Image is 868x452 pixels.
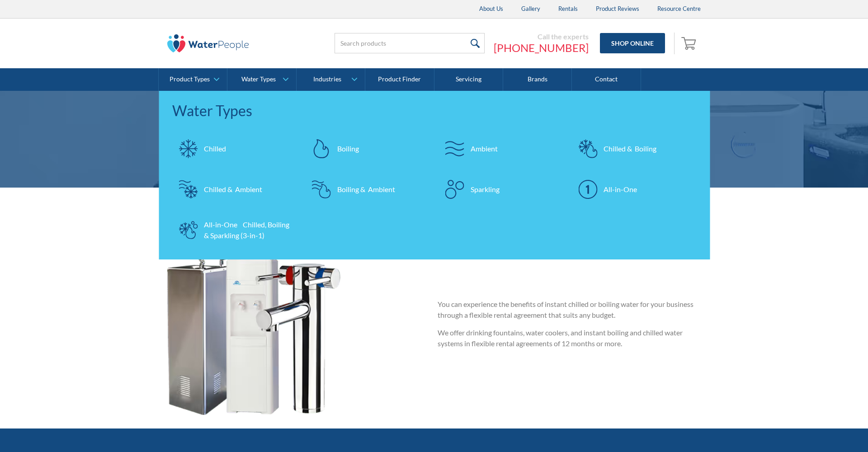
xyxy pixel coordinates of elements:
div: Water Types [172,100,696,122]
nav: Water Types [159,91,710,259]
a: Product Types [159,68,227,91]
a: Ambient [439,133,563,165]
div: Chilled [204,143,226,154]
div: Sparkling [471,184,500,195]
img: shopping cart [681,36,698,50]
a: Brands [503,68,572,91]
a: Open empty cart [679,33,701,54]
img: The Water People [167,34,249,52]
div: All-in-One Chilled, Boiling & Sparkling (3-in-1) [204,219,292,241]
div: Ambient [471,143,498,154]
a: Boiling & Ambient [306,174,430,205]
a: Product Finder [365,68,434,91]
a: All-in-One [572,174,696,205]
a: Chilled & Boiling [572,133,696,165]
div: All-in-One [604,184,637,195]
a: Contact [572,68,641,91]
a: Shop Online [600,33,665,53]
input: Search products [335,33,485,53]
div: Chilled & Boiling [604,143,656,154]
div: Boiling & Ambient [337,184,395,195]
div: Boiling [337,143,359,154]
img: fountain cooler tap group [167,240,340,415]
a: Water Types [227,68,296,91]
div: Water Types [241,75,276,83]
a: Boiling [306,133,430,165]
a: All-in-One Chilled, Boiling & Sparkling (3-in-1) [172,214,297,246]
a: Sparkling [439,174,563,205]
div: Call the experts [494,32,589,41]
div: Chilled & Ambient [204,184,262,195]
a: Servicing [434,68,503,91]
a: [PHONE_NUMBER] [494,41,589,55]
p: You can experience the benefits of instant chilled or boiling water for your business through a f... [438,299,701,320]
div: Industries [313,75,341,83]
a: Industries [297,68,365,91]
div: Product Types [170,75,210,83]
p: We offer drinking fountains, water coolers, and instant boiling and chilled water systems in flex... [438,327,701,349]
a: Chilled [172,133,297,165]
a: Chilled & Ambient [172,174,297,205]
